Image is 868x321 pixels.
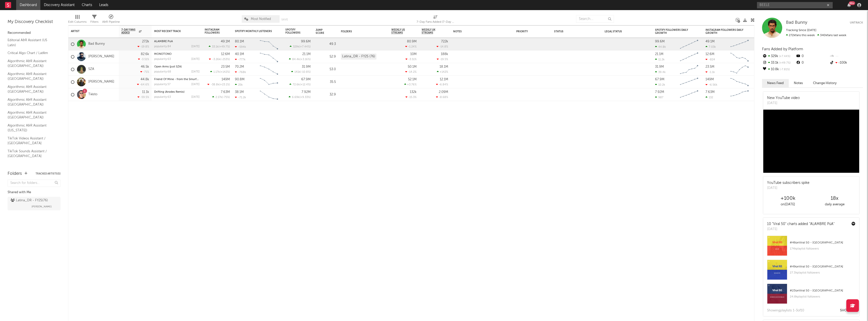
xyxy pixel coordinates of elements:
div: 7.92M [302,90,311,94]
div: Priority [516,30,536,33]
div: +3.76 % [404,83,417,86]
div: 38.1M [235,90,244,94]
a: MONÓTONO [154,53,172,56]
div: 50.1M [408,65,417,68]
a: Critical Algo Chart / LatAm [8,50,56,56]
svg: Chart title [728,38,751,51]
span: -10.8 % [301,71,310,73]
div: 10.8k [762,66,796,73]
svg: Chart title [258,88,280,101]
div: Folders [8,171,22,177]
div: Legal Status [605,30,637,33]
span: 272k fans this week [786,34,815,37]
div: 10 "Viral 50" charts added [767,221,834,227]
div: 27.3k playlist followers [790,270,855,276]
div: 132k [410,90,417,94]
div: Edit Columns [68,13,87,27]
a: ALAMBRE PúA [154,40,173,43]
svg: Chart title [678,76,700,88]
div: [DATE] [191,45,200,48]
span: +7.44 % [778,55,790,58]
div: 7.92M [655,90,664,94]
div: 33.1k [762,60,796,66]
div: MONÓTONO [154,53,200,56]
svg: Chart title [258,63,280,76]
div: -6.84 % [436,83,448,86]
span: +49.7 % [778,62,791,64]
div: -71 % [140,70,149,73]
div: 32.9 [316,92,336,98]
div: on [DATE] [765,202,811,208]
a: "ALAMBRE PúA" [809,222,834,226]
div: -71.2k [235,96,246,99]
div: Instagram Followers Daily Growth [706,29,743,35]
div: 174k playlist followers [790,246,855,252]
button: News Feed [762,79,789,87]
div: New YouTube video [767,95,800,101]
div: 329k [762,53,796,60]
div: 67.9M [301,78,311,81]
div: Drifting (Arodes Remix) [154,91,200,93]
svg: Chart title [678,88,700,101]
span: 72.6k [293,83,300,86]
div: -64.6 % [137,83,149,86]
span: [PERSON_NAME] [32,204,52,210]
div: popularity: 57 [154,83,171,86]
div: # 46 on Viral 50 - [GEOGRAPHIC_DATA] [790,240,855,246]
div: Friend Of Mine - from the Smurfs Movie Soundtrack [154,78,200,81]
div: ( ) [289,95,311,99]
div: Shared with Me [8,189,61,195]
div: Folders [341,30,379,33]
button: Untrack [850,20,863,25]
div: Edit Columns [68,19,87,25]
svg: Chart title [728,88,751,101]
span: Most Notified [251,17,271,21]
div: 52.1M [408,78,417,81]
span: 340k fans last week [786,34,846,37]
div: Spotify Monthly Listeners [235,30,273,33]
div: [DATE] [191,58,200,61]
div: 52.9 [316,54,336,60]
span: -75 % [223,96,229,99]
a: #23onViral 50 - [GEOGRAPHIC_DATA]24.8kplaylist followers [763,284,859,308]
div: -15.3 % [405,95,417,99]
div: -14.2 % [405,70,417,73]
div: 99.6M [301,40,311,43]
div: popularity: 84 [154,45,171,48]
div: A&R Pipeline [102,13,120,27]
span: 6.69k [292,96,300,99]
div: 82.6k [141,53,149,56]
div: [DATE] [767,186,809,191]
div: 272k [142,40,149,43]
div: ( ) [291,70,311,73]
svg: Chart title [678,63,700,76]
div: # 49 on Viral 50 - [GEOGRAPHIC_DATA] [790,264,855,270]
span: -253 % [221,58,229,61]
div: Recommended [8,30,61,36]
div: 53.0 [316,66,336,72]
div: ( ) [289,58,311,61]
div: 80.9M [407,40,417,43]
div: 49.1M [221,40,230,43]
div: 7.03k [706,45,716,48]
div: 12.1M [440,78,448,81]
div: 39.4k [655,70,666,74]
div: Status [554,30,587,33]
div: ( ) [207,83,230,86]
span: 1.17k [213,71,220,73]
button: Tracked Artists(5) [36,172,61,175]
div: -59.5 % [138,95,149,99]
span: -38.8k [211,83,219,86]
svg: Chart title [678,51,700,63]
a: Bad Bunny [88,42,105,46]
div: ALAMBRE PúA [154,40,200,43]
div: Spotify Followers [285,28,303,34]
div: 70.2M [235,65,244,68]
a: Bad Bunny [786,20,807,25]
button: 99+ [847,3,851,7]
span: 2.17k [215,96,222,99]
div: 11.2k [655,58,665,61]
button: Notes [789,79,808,87]
a: Open Arms (just SZA) [154,65,182,68]
div: 0 [796,53,829,60]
